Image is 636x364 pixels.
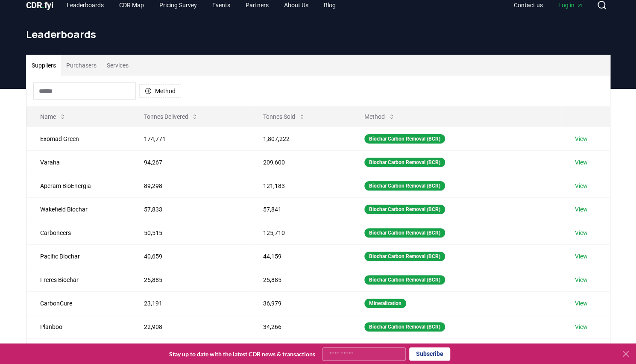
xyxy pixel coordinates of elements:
a: View [575,252,588,261]
a: View [575,158,588,167]
button: Method [139,84,181,98]
td: 22,908 [130,315,249,338]
button: Purchasers [61,55,102,76]
a: View [575,299,588,308]
td: 125,710 [249,221,351,244]
td: 209,600 [249,150,351,174]
td: Varaha [26,150,130,174]
td: Pacific Biochar [26,244,130,268]
div: Biochar Carbon Removal (BCR) [364,275,445,285]
div: Biochar Carbon Removal (BCR) [364,228,445,238]
td: 23,191 [130,291,249,315]
td: 57,833 [130,197,249,221]
td: 1,807,222 [249,127,351,150]
div: Biochar Carbon Removal (BCR) [364,322,445,332]
td: 25,885 [130,268,249,291]
button: Name [33,108,73,125]
td: 94,267 [130,150,249,174]
button: Services [102,55,134,76]
div: Biochar Carbon Removal (BCR) [364,252,445,261]
div: Biochar Carbon Removal (BCR) [364,158,445,167]
td: Exomad Green [26,127,130,150]
td: Planboo [26,315,130,338]
button: Tonnes Delivered [137,108,205,125]
td: 34,266 [249,315,351,338]
a: View [575,205,588,214]
div: Biochar Carbon Removal (BCR) [364,181,445,191]
div: Biochar Carbon Removal (BCR) [364,134,445,144]
button: Tonnes Sold [256,108,312,125]
td: CarbonCure [26,291,130,315]
button: Suppliers [26,55,61,76]
td: 57,841 [249,197,351,221]
td: 174,771 [130,127,249,150]
div: Mineralization [364,299,406,308]
td: 40,659 [130,244,249,268]
td: Freres Biochar [26,268,130,291]
td: 25,885 [249,268,351,291]
td: Carboneers [26,221,130,244]
td: 36,979 [249,291,351,315]
td: 50,515 [130,221,249,244]
td: 28,302 [249,338,351,362]
a: View [575,323,588,331]
a: View [575,229,588,237]
td: 44,159 [249,244,351,268]
td: 22,880 [130,338,249,362]
td: 121,183 [249,174,351,197]
div: Biochar Carbon Removal (BCR) [364,205,445,214]
h1: Leaderboards [26,27,610,41]
a: View [575,182,588,190]
a: View [575,276,588,284]
button: Method [358,108,402,125]
td: 89,298 [130,174,249,197]
td: Running Tide [26,338,130,362]
a: View [575,135,588,143]
span: Log in [558,1,583,9]
td: Aperam BioEnergia [26,174,130,197]
td: Wakefield Biochar [26,197,130,221]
